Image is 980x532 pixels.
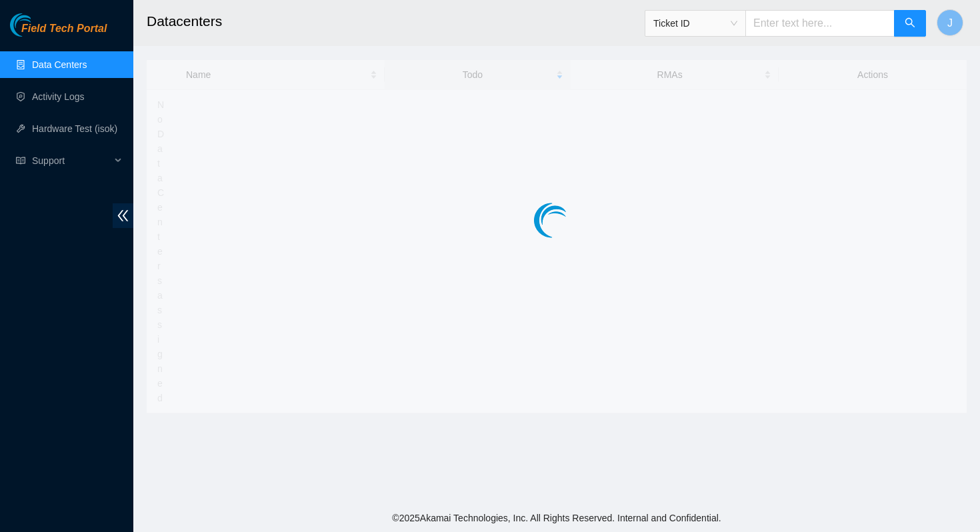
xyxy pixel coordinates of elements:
button: search [894,10,926,37]
input: Enter text here... [745,10,895,37]
span: J [947,15,953,31]
span: Ticket ID [653,13,737,33]
a: Data Centers [32,59,87,70]
span: read [16,156,25,165]
a: Activity Logs [32,91,85,102]
span: Field Tech Portal [21,23,107,35]
img: Akamai Technologies [10,13,67,37]
span: double-left [113,203,133,228]
a: Akamai TechnologiesField Tech Portal [10,24,107,41]
span: search [905,17,915,30]
span: Support [32,147,111,174]
footer: © 2025 Akamai Technologies, Inc. All Rights Reserved. Internal and Confidential. [133,504,980,532]
a: Hardware Test (isok) [32,123,117,134]
button: J [937,9,963,36]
